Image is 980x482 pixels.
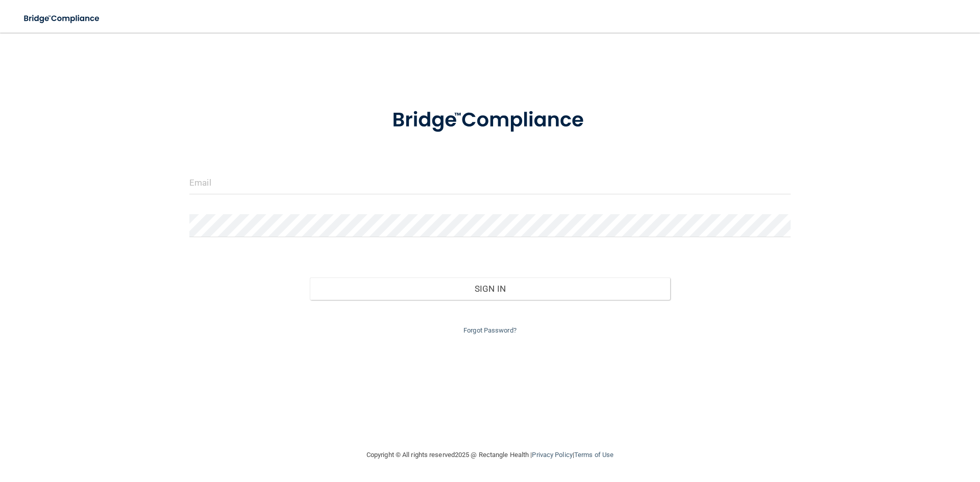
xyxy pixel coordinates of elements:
[463,326,517,334] a: Forgot Password?
[371,94,609,147] img: bridge_compliance_login_screen.278c3ca4.svg
[15,8,109,29] img: bridge_compliance_login_screen.278c3ca4.svg
[304,439,676,471] div: Copyright © All rights reserved 2025 @ Rectangle Health | |
[310,277,671,300] button: Sign In
[532,451,572,459] a: Privacy Policy
[189,171,791,194] input: Email
[574,451,614,459] a: Terms of Use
